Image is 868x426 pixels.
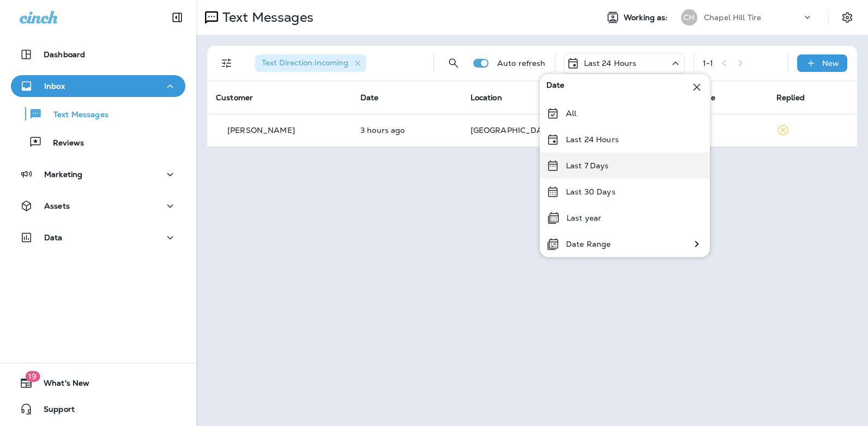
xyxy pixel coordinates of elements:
[624,13,670,22] span: Working as:
[218,9,314,26] p: Text Messages
[216,52,238,74] button: Filters
[216,93,253,102] span: Customer
[360,93,379,102] span: Date
[44,202,70,210] p: Assets
[704,13,761,22] p: Chapel Hill Tire
[566,109,576,118] p: All
[11,163,185,185] button: Marketing
[25,371,40,382] span: 19
[11,398,185,420] button: Support
[837,8,857,27] button: Settings
[546,81,565,94] span: Date
[11,44,185,65] button: Dashboard
[443,52,465,74] button: Search Messages
[11,131,185,154] button: Reviews
[776,93,805,102] span: Replied
[44,170,82,179] p: Marketing
[471,125,710,135] span: [GEOGRAPHIC_DATA] [GEOGRAPHIC_DATA][PERSON_NAME]
[566,240,611,248] p: Date Range
[255,54,366,72] div: Text Direction:Incoming
[584,59,637,68] p: Last 24 Hours
[471,93,502,102] span: Location
[11,75,185,97] button: Inbox
[703,59,713,68] div: 1 - 1
[566,214,601,222] p: Last year
[11,195,185,217] button: Assets
[33,405,75,418] span: Support
[44,82,65,90] p: Inbox
[11,227,185,248] button: Data
[262,58,348,68] span: Text Direction : Incoming
[44,233,63,242] p: Data
[497,59,546,68] p: Auto refresh
[566,187,616,196] p: Last 30 Days
[566,161,609,170] p: Last 7 Days
[360,126,453,135] p: Oct 8, 2025 04:23 PM
[681,9,697,26] div: CH
[682,93,715,102] span: Message
[44,50,85,59] p: Dashboard
[33,379,89,392] span: What's New
[822,59,839,68] p: New
[42,138,84,149] p: Reviews
[227,126,295,135] p: [PERSON_NAME]
[682,126,759,135] div: 👍
[11,372,185,394] button: 19What's New
[43,110,108,120] p: Text Messages
[11,102,185,125] button: Text Messages
[162,7,192,28] button: Collapse Sidebar
[566,135,619,144] p: Last 24 Hours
